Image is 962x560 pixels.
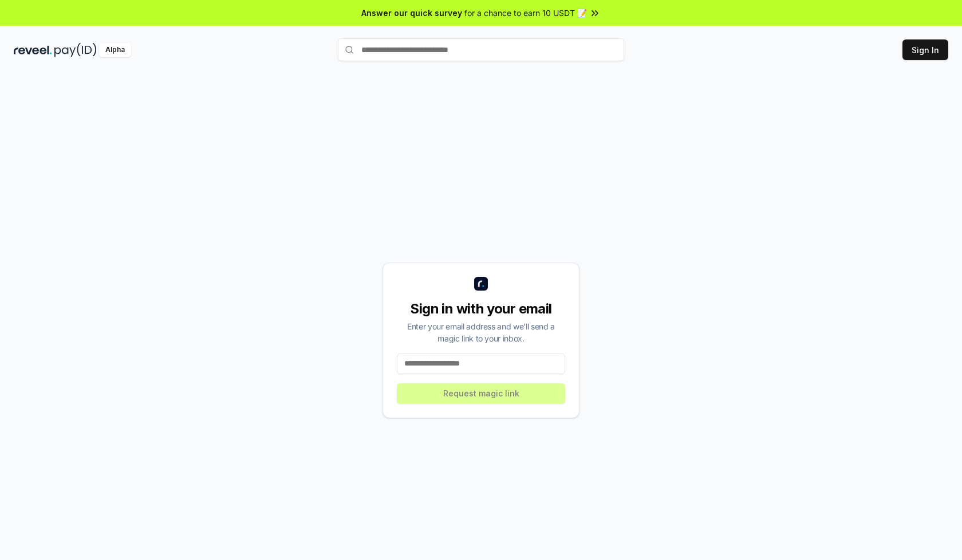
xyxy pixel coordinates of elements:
[474,277,488,291] img: logo_small
[464,7,587,19] span: for a chance to earn 10 USDT 📝
[361,7,462,19] span: Answer our quick survey
[99,43,131,57] div: Alpha
[54,43,97,57] img: pay_id
[14,43,52,57] img: reveel_dark
[902,39,948,60] button: Sign In
[397,320,565,344] div: Enter your email address and we’ll send a magic link to your inbox.
[397,300,565,318] div: Sign in with your email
